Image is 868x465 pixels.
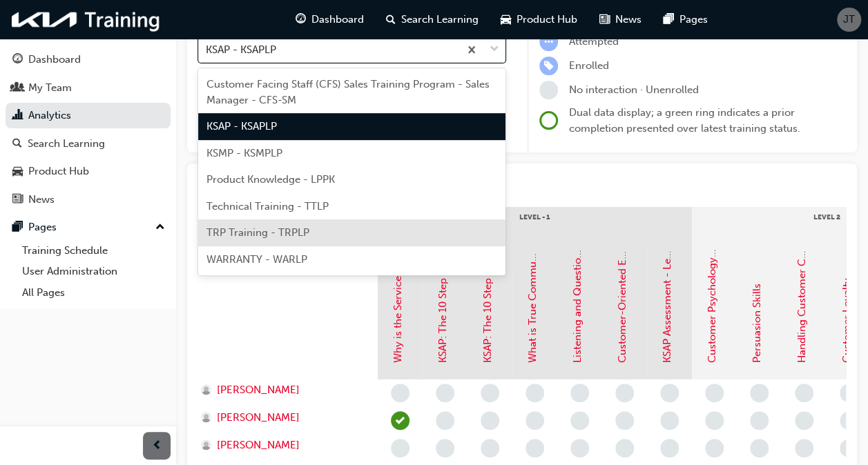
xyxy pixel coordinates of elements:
span: learningRecordVerb_NONE-icon [570,439,589,457]
span: learningRecordVerb_NONE-icon [660,439,679,457]
span: News [615,12,642,28]
a: [PERSON_NAME] [201,437,365,453]
span: learningRecordVerb_NONE-icon [795,384,813,402]
div: News [28,192,55,208]
span: learningRecordVerb_NONE-icon [391,384,409,402]
div: Pages [28,219,57,235]
span: learningRecordVerb_NONE-icon [525,384,544,402]
span: learningRecordVerb_NONE-icon [570,411,589,430]
span: Technical Training - TTLP [206,200,329,212]
a: Analytics [6,103,171,128]
span: learningRecordVerb_NONE-icon [705,384,724,402]
a: [PERSON_NAME] [201,410,365,426]
div: Search Learning [28,136,105,152]
span: car-icon [12,166,23,178]
span: Dual data display; a green ring indicates a prior completion presented over latest training status. [569,106,800,135]
span: [PERSON_NAME] [217,382,300,398]
span: learningRecordVerb_NONE-icon [525,439,544,457]
span: learningRecordVerb_NONE-icon [615,411,634,430]
span: learningRecordVerb_NONE-icon [795,411,813,430]
button: DashboardMy TeamAnalyticsSearch LearningProduct HubNews [6,44,171,215]
span: KSMP - KSMPLP [206,147,282,159]
span: learningRecordVerb_NONE-icon [705,411,724,430]
span: Product Knowledge - LPPK [206,173,335,186]
button: Pages [6,215,171,240]
a: car-iconProduct Hub [490,6,588,34]
a: Search Learning [6,131,171,157]
span: Pages [679,12,708,28]
a: pages-iconPages [653,6,719,34]
span: learningRecordVerb_NONE-icon [481,439,499,457]
span: learningRecordVerb_NONE-icon [436,439,454,457]
span: news-icon [12,194,23,206]
span: guage-icon [296,11,306,28]
span: chart-icon [12,110,23,122]
span: [PERSON_NAME] [217,437,300,453]
span: Search Learning [401,12,479,28]
a: KSAP Assessment - Level 1 [661,237,673,363]
div: Product Hub [28,164,89,179]
span: Enrolled [569,59,609,72]
a: Handling Customer Complaints [795,211,808,363]
span: JT [843,12,855,28]
span: WARRANTY - WARLP [206,253,307,266]
a: Training Schedule [17,240,171,261]
a: All Pages [17,282,171,304]
img: kia-training [7,6,166,34]
span: learningRecordVerb_NONE-icon [750,439,769,457]
a: Customer Psychology and Suggestion Skills [706,154,718,363]
span: learningRecordVerb_NONE-icon [750,384,769,402]
span: learningRecordVerb_NONE-icon [840,384,858,402]
span: learningRecordVerb_NONE-icon [539,81,558,99]
span: down-icon [490,41,499,59]
span: prev-icon [152,437,162,455]
span: learningRecordVerb_NONE-icon [436,384,454,402]
span: [PERSON_NAME] [217,410,300,426]
a: User Administration [17,261,171,282]
span: car-icon [501,11,511,28]
span: search-icon [12,138,22,150]
span: learningRecordVerb_ATTEMPT-icon [539,32,558,51]
span: pages-icon [12,221,23,234]
div: Dashboard [28,52,81,68]
span: learningRecordVerb_PASS-icon [391,411,409,430]
span: learningRecordVerb_ENROLL-icon [539,57,558,75]
a: [PERSON_NAME] [201,382,365,398]
span: Dashboard [311,12,364,28]
a: My Team [6,75,171,101]
a: What is True Communication? [526,218,539,363]
span: learningRecordVerb_NONE-icon [840,439,858,457]
a: Listening and Questioning Skills [571,210,584,363]
a: search-iconSearch Learning [375,6,490,34]
span: learningRecordVerb_NONE-icon [705,439,724,457]
span: TRP Training - TRPLP [206,226,309,239]
span: Product Hub [517,12,577,28]
span: people-icon [12,82,23,95]
span: learningRecordVerb_NONE-icon [615,384,634,402]
span: learningRecordVerb_NONE-icon [750,411,769,430]
span: learningRecordVerb_NONE-icon [525,411,544,430]
span: learningRecordVerb_NONE-icon [660,384,679,402]
span: up-icon [155,219,165,237]
a: guage-iconDashboard [284,6,375,34]
div: Level - 1 [378,207,692,241]
span: learningRecordVerb_NONE-icon [840,411,858,430]
a: Persuasion Skills [751,284,763,363]
a: Product Hub [6,159,171,184]
span: learningRecordVerb_NONE-icon [660,411,679,430]
div: KSAP - KSAPLP [206,42,276,58]
button: JT [837,8,861,32]
span: learningRecordVerb_NONE-icon [481,384,499,402]
span: learningRecordVerb_NONE-icon [391,439,409,457]
span: Customer Facing Staff (CFS) Sales Training Program - Sales Manager - CFS-SM [206,78,490,106]
span: learningRecordVerb_NONE-icon [436,411,454,430]
span: guage-icon [12,54,23,66]
span: pages-icon [664,11,674,28]
div: My Team [28,80,72,96]
a: News [6,187,171,212]
span: No interaction · Unenrolled [569,83,699,96]
a: Dashboard [6,47,171,72]
span: learningRecordVerb_NONE-icon [615,439,634,457]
